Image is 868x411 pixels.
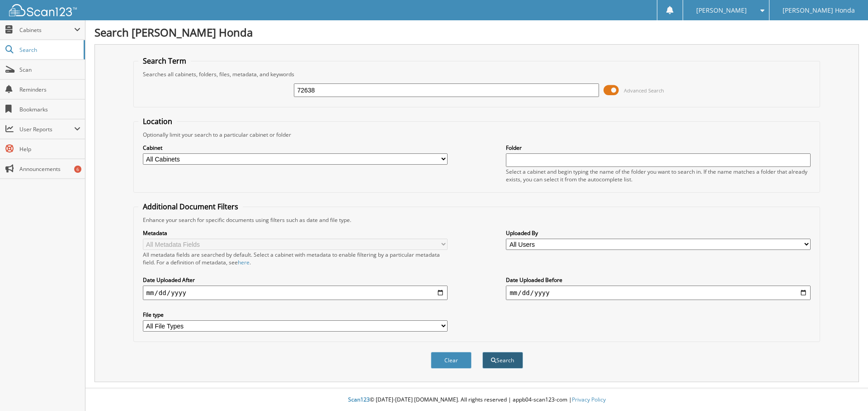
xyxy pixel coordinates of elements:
[506,144,811,152] label: Folder
[348,396,370,403] span: Scan123
[143,251,448,266] div: All metadata fields are searched by default. Select a cabinet with metadata to enable filtering b...
[238,259,250,266] a: here
[74,166,81,173] div: 6
[138,216,816,224] div: Enhance your search for specific documents using filters such as date and file type.
[143,286,448,300] input: start
[783,8,855,13] span: [PERSON_NAME] Honda
[138,70,816,78] div: Searches all cabinets, folders, files, metadata, and keywords
[138,56,191,66] legend: Search Term
[431,352,472,369] button: Clear
[19,46,79,54] span: Search
[9,4,77,16] img: scan123-logo-white.svg
[506,286,811,300] input: end
[624,87,664,94] span: Advanced Search
[19,125,74,133] span: User Reports
[482,352,523,369] button: Search
[19,106,80,113] span: Bookmarks
[696,8,747,13] span: [PERSON_NAME]
[138,116,177,126] legend: Location
[85,389,868,411] div: © [DATE]-[DATE] [DOMAIN_NAME]. All rights reserved | appb04-scan123-com |
[19,145,80,153] span: Help
[94,25,859,40] h1: Search [PERSON_NAME] Honda
[19,66,80,74] span: Scan
[143,144,448,152] label: Cabinet
[506,168,811,183] div: Select a cabinet and begin typing the name of the folder you want to search in. If the name match...
[143,276,448,284] label: Date Uploaded After
[506,276,811,284] label: Date Uploaded Before
[572,396,606,403] a: Privacy Policy
[138,202,243,212] legend: Additional Document Filters
[19,86,80,93] span: Reminders
[143,229,448,237] label: Metadata
[19,26,74,34] span: Cabinets
[506,229,811,237] label: Uploaded By
[19,165,80,173] span: Announcements
[138,131,816,139] div: Optionally limit your search to a particular cabinet or folder
[143,311,448,319] label: File type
